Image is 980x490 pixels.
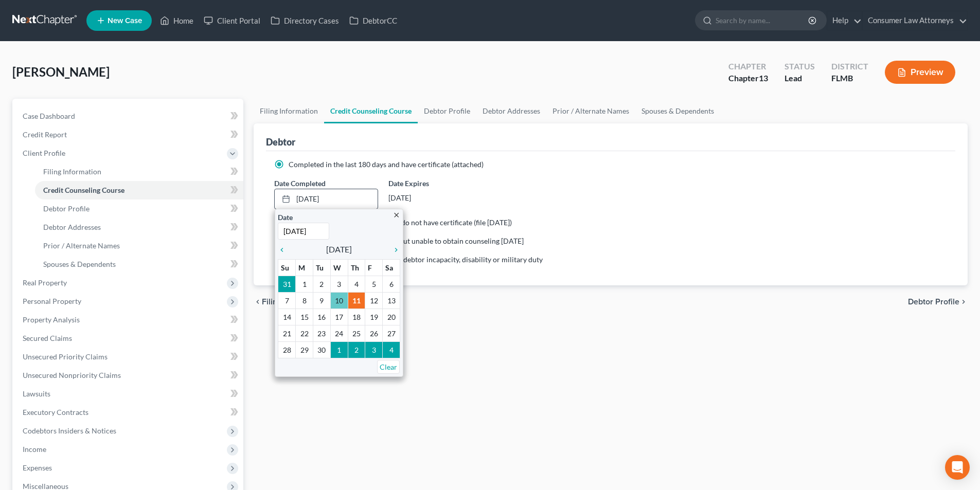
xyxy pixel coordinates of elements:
td: 6 [383,276,400,292]
td: 16 [313,308,330,325]
td: 19 [365,308,383,325]
a: Filing Information [254,99,324,123]
td: 25 [348,325,365,341]
span: Credit Counseling Course [43,186,124,194]
td: 4 [348,276,365,292]
span: Personal Property [23,297,81,305]
td: 30 [313,341,330,358]
th: W [330,259,348,276]
span: [PERSON_NAME] [12,64,110,79]
button: Debtor Profile chevron_right [908,298,968,306]
a: Debtor Profile [35,199,243,218]
div: [DATE] [388,189,492,207]
label: Date Completed [274,178,326,189]
div: FLMB [831,72,868,84]
td: 10 [330,292,348,308]
td: 3 [330,276,348,292]
div: Chapter [728,61,768,72]
td: 15 [296,308,313,325]
span: 13 [759,73,768,83]
div: Status [785,61,815,72]
input: Search by name... [716,11,810,30]
i: chevron_right [959,298,968,306]
a: Consumer Law Attorneys [863,11,967,30]
a: Unsecured Priority Claims [14,348,243,366]
span: Filing Information [262,298,326,306]
span: Case Dashboard [23,112,75,120]
a: chevron_left [278,243,291,256]
span: Debtor Profile [43,204,90,213]
td: 18 [348,308,365,325]
td: 13 [383,292,400,308]
td: 11 [348,292,365,308]
span: Secured Claims [23,334,72,342]
span: Debtor Addresses [43,223,101,231]
span: Executory Contracts [23,408,88,416]
span: Unsecured Nonpriority Claims [23,371,121,379]
a: Credit Counseling Course [35,181,243,199]
button: chevron_left Filing Information [254,298,326,306]
td: 7 [278,292,296,308]
td: 1 [330,341,348,358]
td: 14 [278,308,296,325]
span: [DATE] [326,243,352,256]
span: Income [23,445,46,453]
div: Debtor [266,136,295,148]
a: Spouses & Dependents [635,99,720,123]
a: Prior / Alternate Names [546,99,635,123]
i: chevron_left [254,298,262,306]
td: 31 [278,276,296,292]
a: chevron_right [387,243,400,256]
a: Debtor Profile [418,99,476,123]
span: Expenses [23,463,52,472]
a: Lawsuits [14,385,243,403]
span: Lawsuits [23,389,50,398]
div: District [831,61,868,72]
td: 22 [296,325,313,341]
a: Secured Claims [14,329,243,348]
th: Su [278,259,296,276]
span: Prior / Alternate Names [43,241,120,250]
td: 9 [313,292,330,308]
i: chevron_right [387,246,400,254]
th: F [365,259,383,276]
span: Real Property [23,278,67,287]
td: 2 [313,276,330,292]
td: 4 [383,341,400,358]
a: Property Analysis [14,311,243,329]
span: Debtor Profile [908,298,959,306]
a: Executory Contracts [14,403,243,422]
th: Tu [313,259,330,276]
td: 24 [330,325,348,341]
span: Completed in the last 180 days and have certificate (attached) [289,160,484,169]
span: Codebtors Insiders & Notices [23,426,116,435]
a: close [393,209,400,221]
a: Spouses & Dependents [35,255,243,274]
a: Credit Report [14,125,243,144]
td: 26 [365,325,383,341]
button: Preview [885,61,955,84]
i: close [393,211,400,219]
th: M [296,259,313,276]
td: 17 [330,308,348,325]
td: 2 [348,341,365,358]
a: Credit Counseling Course [324,99,418,123]
td: 8 [296,292,313,308]
td: 27 [383,325,400,341]
span: Filing Information [43,167,101,176]
th: Sa [383,259,400,276]
span: Client Profile [23,149,65,157]
span: Credit Report [23,130,67,139]
td: 28 [278,341,296,358]
i: chevron_left [278,246,291,254]
a: Debtor Addresses [35,218,243,237]
a: Clear [377,360,400,374]
td: 12 [365,292,383,308]
a: DebtorCC [344,11,402,30]
td: 5 [365,276,383,292]
a: Filing Information [35,162,243,181]
a: Home [155,11,199,30]
a: Prior / Alternate Names [35,237,243,255]
a: Unsecured Nonpriority Claims [14,366,243,385]
a: Directory Cases [265,11,344,30]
